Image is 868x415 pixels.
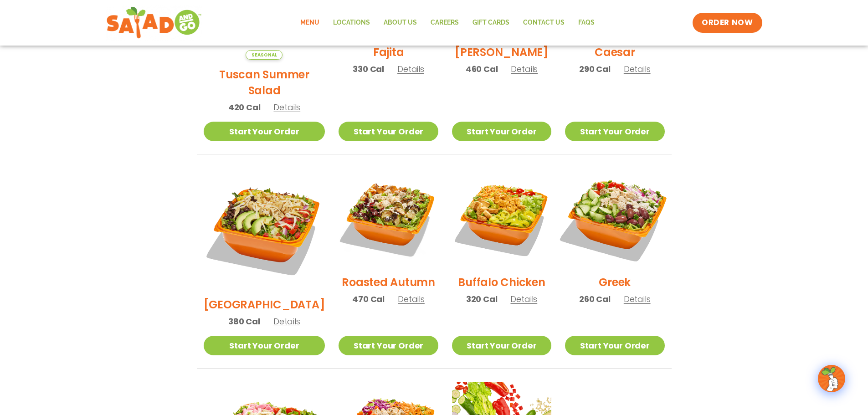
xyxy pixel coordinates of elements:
a: About Us [377,12,424,33]
span: 470 Cal [352,293,385,305]
a: Start Your Order [565,122,664,141]
span: 330 Cal [353,63,384,75]
span: Details [273,316,300,327]
h2: Greek [599,274,631,290]
a: Start Your Order [452,336,551,355]
h2: Tuscan Summer Salad [204,67,325,98]
span: Details [510,293,537,305]
a: Start Your Order [204,122,325,141]
span: 290 Cal [579,63,611,75]
span: Seasonal [246,50,282,60]
span: 420 Cal [228,101,261,113]
span: Details [398,293,425,305]
span: Details [273,102,300,113]
a: Careers [424,12,466,33]
a: Menu [293,12,326,33]
a: Start Your Order [339,122,438,141]
img: Product photo for Buffalo Chicken Salad [452,168,551,267]
a: ORDER NOW [693,13,762,33]
span: Details [397,63,424,75]
img: Product photo for Roasted Autumn Salad [339,168,438,267]
img: wpChatIcon [819,366,844,391]
h2: [PERSON_NAME] [455,44,549,60]
a: Start Your Order [565,336,664,355]
span: 460 Cal [466,63,498,75]
h2: Roasted Autumn [342,274,435,290]
h2: Buffalo Chicken [458,274,545,290]
a: GIFT CARDS [466,12,516,33]
a: Start Your Order [204,336,325,355]
a: Locations [326,12,377,33]
span: 320 Cal [466,293,498,305]
span: ORDER NOW [702,17,753,28]
span: 380 Cal [228,315,260,328]
img: new-SAG-logo-768×292 [106,5,202,41]
img: Product photo for Greek Salad [556,159,673,276]
h2: Fajita [373,44,404,60]
span: Details [624,293,651,305]
span: Details [624,63,651,75]
img: Product photo for BBQ Ranch Salad [204,168,325,290]
span: 260 Cal [579,293,611,305]
a: Start Your Order [339,336,438,355]
a: Contact Us [516,12,571,33]
a: FAQs [571,12,601,33]
h2: Caesar [595,44,635,60]
h2: [GEOGRAPHIC_DATA] [204,297,325,313]
nav: Menu [293,12,601,33]
span: Details [511,63,538,75]
a: Start Your Order [452,122,551,141]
